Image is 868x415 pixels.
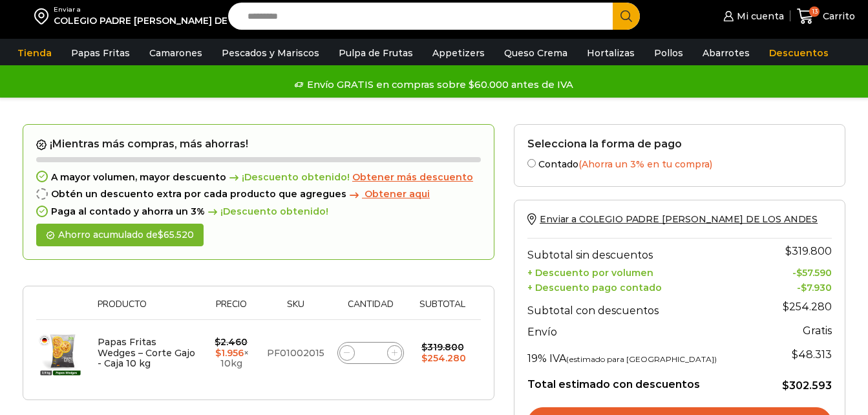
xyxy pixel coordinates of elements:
[527,319,761,342] th: Envío
[820,10,855,23] span: Carrito
[785,245,792,257] span: $
[527,342,761,368] th: 19% IVA
[527,264,761,279] th: + Descuento por volumen
[527,156,832,170] label: Contado
[98,336,195,370] a: Papas Fritas Wedges – Corte Gajo - Caja 10 kg
[365,188,430,200] span: Obtener aqui
[720,3,783,29] a: Mi cuenta
[143,41,209,65] a: Camarones
[215,41,326,65] a: Pescados y Mariscos
[65,41,136,65] a: Papas Fritas
[36,206,481,217] div: Paga al contado y ahorra un 3%
[809,6,820,17] span: 13
[34,5,54,27] img: address-field-icon.svg
[36,172,481,183] div: A mayor volumen, mayor descuento
[734,10,784,23] span: Mi cuenta
[696,41,756,65] a: Abarrotes
[783,301,789,313] span: $
[346,189,430,200] a: Obtener aqui
[36,189,481,200] div: Obtén un descuento extra por cada producto que agregues
[421,341,427,353] span: $
[792,348,798,361] span: $
[527,293,761,319] th: Subtotal con descuentos
[540,213,818,225] span: Enviar a COLEGIO PADRE [PERSON_NAME] DE LOS ANDES
[410,299,474,319] th: Subtotal
[803,325,832,337] strong: Gratis
[527,239,761,264] th: Subtotal sin descuentos
[527,159,536,167] input: Contado(Ahorra un 3% en tu compra)
[782,379,789,392] span: $
[527,279,761,294] th: + Descuento pago contado
[527,213,818,225] a: Enviar a COLEGIO PADRE [PERSON_NAME] DE LOS ANDES
[36,224,204,246] div: Ahorro acumulado de
[54,5,284,14] div: Enviar a
[761,279,832,294] td: -
[421,352,427,364] span: $
[792,348,832,361] span: 48.313
[260,319,331,387] td: PF01002015
[421,352,466,364] bdi: 254.280
[331,299,410,319] th: Cantidad
[362,344,380,362] input: Product quantity
[205,206,328,217] span: ¡Descuento obtenido!
[782,379,832,392] bdi: 302.593
[498,41,574,65] a: Queso Crema
[801,282,807,293] span: $
[54,14,284,27] div: COLEGIO PADRE [PERSON_NAME] DE LOS ANDES
[796,267,802,279] span: $
[527,138,832,150] h2: Selecciona la forma de pago
[426,41,491,65] a: Appetizers
[797,1,855,32] a: 13 Carrito
[763,41,835,65] a: Descuentos
[785,245,832,257] bdi: 319.800
[36,138,481,151] h2: ¡Mientras más compras, más ahorras!
[158,229,164,240] span: $
[215,347,244,359] bdi: 1.956
[352,172,473,183] a: Obtener más descuento
[352,171,473,183] span: Obtener más descuento
[202,319,261,387] td: × 10kg
[158,229,194,240] bdi: 65.520
[202,299,261,319] th: Precio
[566,354,717,364] small: (estimado para [GEOGRAPHIC_DATA])
[11,41,58,65] a: Tienda
[215,336,220,348] span: $
[226,172,350,183] span: ¡Descuento obtenido!
[761,264,832,279] td: -
[91,299,202,319] th: Producto
[215,347,221,359] span: $
[801,282,832,293] bdi: 7.930
[527,368,761,392] th: Total estimado con descuentos
[421,341,464,353] bdi: 319.800
[783,301,832,313] bdi: 254.280
[796,267,832,279] bdi: 57.590
[332,41,419,65] a: Pulpa de Frutas
[215,336,248,348] bdi: 2.460
[648,41,690,65] a: Pollos
[578,158,712,170] span: (Ahorra un 3% en tu compra)
[613,3,640,30] button: Search button
[260,299,331,319] th: Sku
[580,41,641,65] a: Hortalizas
